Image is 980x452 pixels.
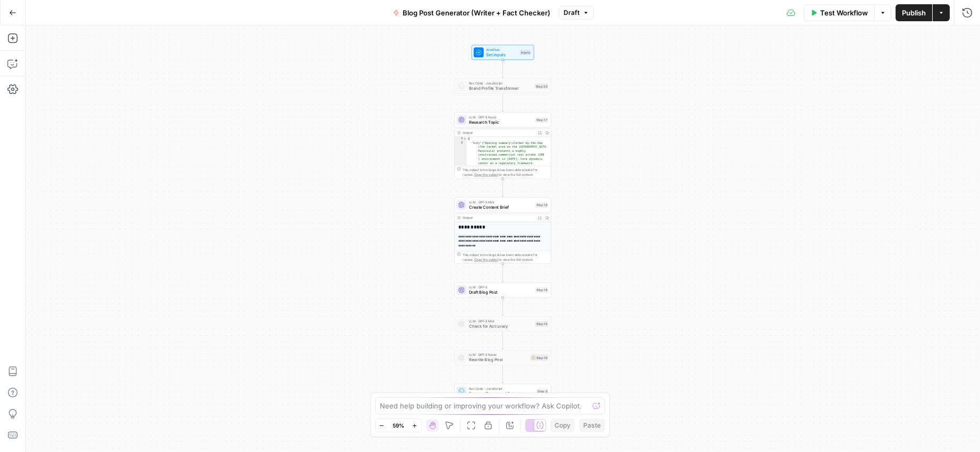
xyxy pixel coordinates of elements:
span: 59% [393,421,404,430]
g: Edge from start to step_23 [502,60,504,78]
span: Workflow [486,47,517,52]
button: Blog Post Generator (Writer + Fact Checker) [387,4,557,21]
div: This output is too large & has been abbreviated for review. to view the full content. [463,167,548,177]
span: Copy the output [474,173,498,176]
span: Toggle code folding, rows 1 through 3 [463,137,466,141]
div: LLM · GPT-5Draft Blog PostStep 18 [454,283,551,297]
div: Step 23 [535,83,549,89]
span: Publish [902,7,926,18]
div: LLM · GPT-5 NanoResearch TopicStep 17Output{ "body":"Opening summary\nCarmel-by-the-Sea (the Carm... [454,113,551,179]
div: Run Code · JavaScriptBrand Profile TransformerStep 23 [454,79,551,93]
div: Run Code · JavaScriptPrepare Structured OutputStep 9 [454,384,551,399]
div: WorkflowSet InputsInputs [454,45,551,60]
g: Edge from step_23 to step_17 [502,93,504,112]
div: This output is too large & has been abbreviated for review. to view the full content. [463,252,548,262]
div: Step 9 [536,388,548,394]
span: Run Code · JavaScript [469,386,534,391]
button: Copy [550,419,575,432]
span: Rewrite Blog Post [469,356,528,363]
span: Prepare Structured Output [469,390,534,397]
div: Inputs [519,49,531,55]
span: Brand Profile Transformer [469,85,532,91]
g: Edge from step_15 to step_16 [502,331,504,349]
span: Copy [555,421,570,430]
span: LLM · GPT-5 Mini [469,319,533,323]
span: Draft [564,8,580,18]
div: Step 15 [535,321,549,327]
div: Step 17 [535,117,549,123]
span: Test Workflow [820,7,868,18]
button: Publish [896,4,932,21]
button: Draft [559,6,594,20]
span: LLM · GPT-5 Nano [469,352,528,357]
g: Edge from step_16 to step_9 [502,365,504,383]
div: Step 16 [530,354,548,361]
span: Draft Blog Post [469,289,533,295]
span: Blog Post Generator (Writer + Fact Checker) [403,7,550,18]
span: LLM · GPT-5 Nano [469,115,533,120]
span: Run Code · JavaScript [469,81,532,86]
div: LLM · GPT-5 MiniCheck for AccuracyStep 15 [454,317,551,331]
span: Create Content Brief [469,204,533,210]
div: LLM · GPT-5 NanoRewrite Blog PostStep 16 [454,350,551,365]
div: Output [463,130,534,135]
span: Set Inputs [486,52,517,58]
div: 1 [455,137,467,141]
span: Check for Accuracy [469,323,533,329]
div: Output [463,215,534,220]
g: Edge from step_17 to step_19 [502,178,504,197]
span: Research Topic [469,119,533,125]
span: LLM · GPT-5 [469,285,533,289]
span: Copy the output [474,258,498,261]
span: Paste [583,421,601,430]
g: Edge from step_19 to step_18 [502,264,504,282]
button: Paste [579,419,605,432]
div: Step 19 [535,202,549,208]
button: Test Workflow [804,4,874,21]
g: Edge from step_18 to step_15 [502,297,504,315]
span: LLM · GPT-5 Mini [469,200,533,204]
div: Step 18 [535,287,549,293]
